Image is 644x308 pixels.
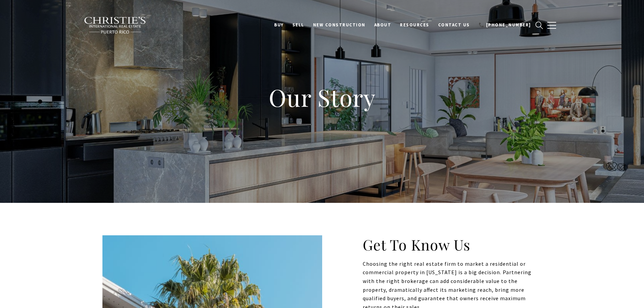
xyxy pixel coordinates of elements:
a: SELL [288,19,309,31]
span: New Construction [313,22,365,28]
a: Resources [396,19,434,31]
a: 📞 [PHONE_NUMBER] [474,19,535,31]
a: BUY [270,19,288,31]
img: Christie's International Real Estate black text logo [84,17,147,34]
span: Contact Us [438,22,470,28]
h2: Get To Know Us [363,235,542,254]
h1: Our Story [187,82,457,112]
a: New Construction [309,19,370,31]
a: About [370,19,396,31]
span: 📞 [PHONE_NUMBER] [479,22,531,28]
